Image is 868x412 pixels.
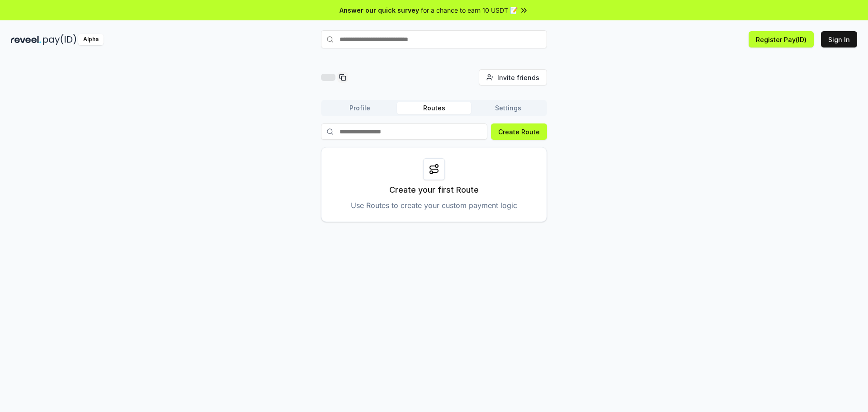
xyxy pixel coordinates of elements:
button: Sign In [821,31,857,47]
img: reveel_dark [11,34,41,45]
p: Create your first Route [389,184,479,196]
span: Invite friends [497,73,539,82]
span: Answer our quick survey [340,5,419,15]
button: Profile [323,102,397,114]
button: Register Pay(ID) [749,31,814,47]
button: Settings [471,102,545,114]
button: Invite friends [479,69,547,85]
img: pay_id [43,34,76,45]
button: Routes [397,102,471,114]
button: Create Route [491,123,547,140]
span: for a chance to earn 10 USDT 📝 [421,5,518,15]
div: Alpha [78,34,104,45]
p: Use Routes to create your custom payment logic [351,200,517,211]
